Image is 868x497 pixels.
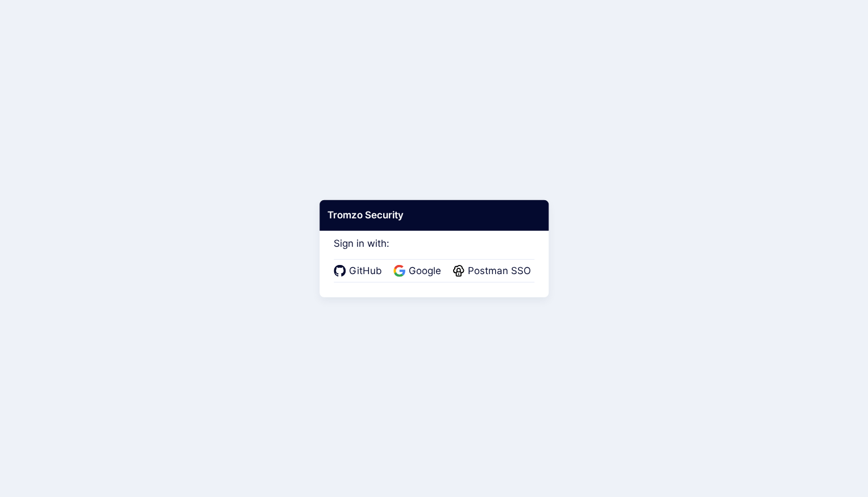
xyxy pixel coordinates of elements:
a: Google [393,264,445,279]
span: Google [405,264,445,279]
a: Postman SSO [452,264,534,279]
div: Sign in with: [334,222,534,283]
div: Tromzo Security [319,200,549,231]
a: GitHub [334,264,385,279]
span: GitHub [346,264,385,279]
span: Postman SSO [464,264,534,279]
